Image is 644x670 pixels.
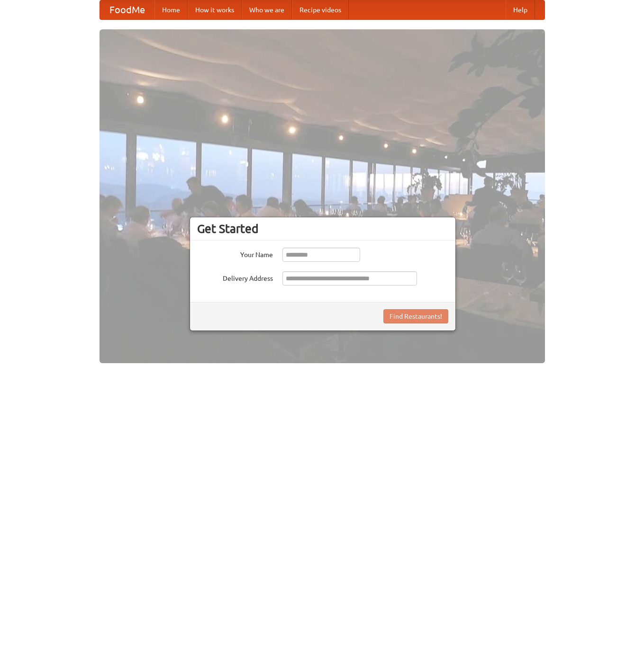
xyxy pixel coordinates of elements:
[188,0,242,19] a: How it works
[383,309,448,323] button: Find Restaurants!
[242,0,292,19] a: Who we are
[154,0,188,19] a: Home
[197,222,448,236] h3: Get Started
[197,248,273,259] label: Your Name
[506,0,535,19] a: Help
[197,271,273,283] label: Delivery Address
[100,0,154,19] a: FoodMe
[292,0,349,19] a: Recipe videos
